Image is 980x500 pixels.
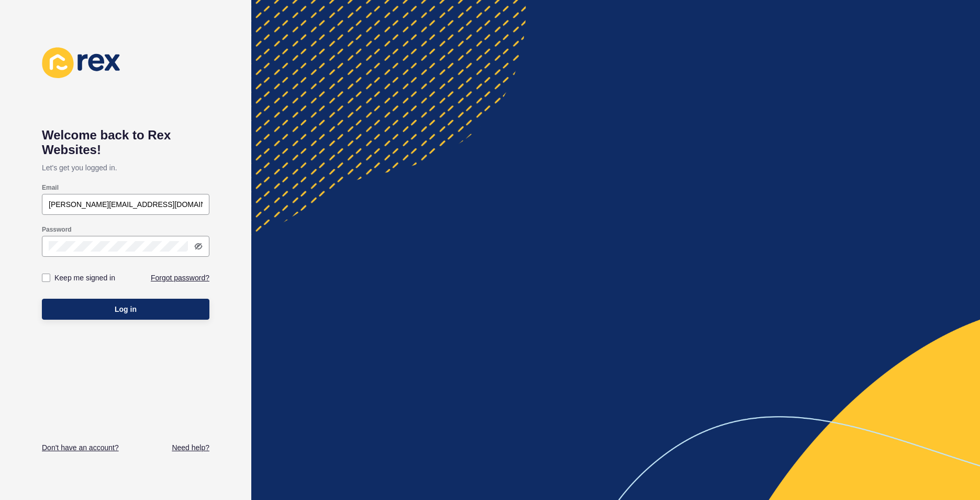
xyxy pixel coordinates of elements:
label: Password [42,225,72,234]
h1: Welcome back to Rex Websites! [42,128,209,157]
a: Forgot password? [151,273,209,283]
label: Email [42,183,59,192]
span: Log in [115,304,137,314]
label: Keep me signed in [54,273,115,283]
input: e.g. name@company.com [49,199,203,210]
a: Need help? [172,442,209,453]
p: Let's get you logged in. [42,157,209,178]
a: Don't have an account? [42,442,119,453]
button: Log in [42,299,209,320]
